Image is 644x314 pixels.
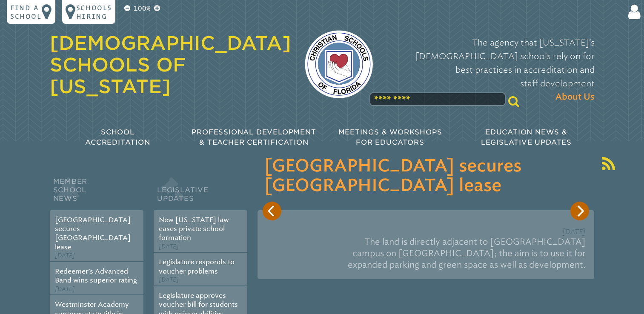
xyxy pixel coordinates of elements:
[85,128,150,146] span: School Accreditation
[55,285,75,293] span: [DATE]
[55,267,137,284] a: Redeemer’s Advanced Band wins superior rating
[264,157,587,196] h3: [GEOGRAPHIC_DATA] secures [GEOGRAPHIC_DATA] lease
[192,128,316,146] span: Professional Development & Teacher Certification
[562,228,586,236] span: [DATE]
[50,175,143,210] h2: Member School News
[266,233,586,274] p: The land is directly adjacent to [GEOGRAPHIC_DATA] campus on [GEOGRAPHIC_DATA]; the aim is to use...
[50,32,291,97] a: [DEMOGRAPHIC_DATA] Schools of [US_STATE]
[159,258,235,275] a: Legislature responds to voucher problems
[55,252,75,259] span: [DATE]
[10,3,42,20] p: Find a school
[263,202,281,220] button: Previous
[481,128,572,146] span: Education News & Legislative Updates
[555,90,595,104] span: About Us
[305,30,373,98] img: csf-logo-web-colors.png
[154,175,247,210] h2: Legislative Updates
[76,3,112,20] p: Schools Hiring
[159,243,179,250] span: [DATE]
[159,216,229,242] a: New [US_STATE] law eases private school formation
[132,3,152,14] p: 100%
[570,202,589,220] button: Next
[338,128,442,146] span: Meetings & Workshops for Educators
[55,216,131,251] a: [GEOGRAPHIC_DATA] secures [GEOGRAPHIC_DATA] lease
[386,36,595,104] p: The agency that [US_STATE]’s [DEMOGRAPHIC_DATA] schools rely on for best practices in accreditati...
[159,276,179,283] span: [DATE]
